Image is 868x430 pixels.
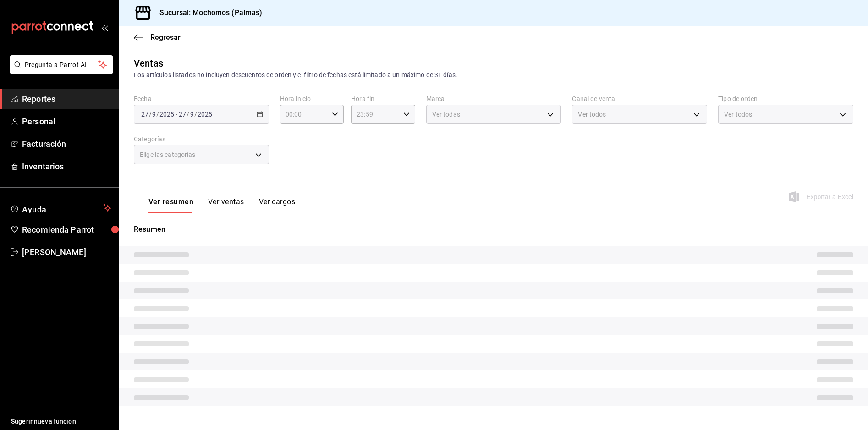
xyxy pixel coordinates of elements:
span: - [176,111,177,118]
button: Ver cargos [259,197,296,213]
a: Pregunta a Parrot AI [6,67,113,76]
span: Pregunta a Parrot AI [25,60,99,70]
input: -- [190,111,194,118]
span: Recomienda Parrot [22,223,111,236]
span: Ayuda [22,202,99,213]
span: Personal [22,115,111,128]
button: Ver ventas [208,197,244,213]
span: Facturación [22,138,111,150]
input: ---- [159,111,175,118]
button: Ver resumen [148,197,193,213]
label: Categorías [134,136,269,142]
span: Reportes [22,93,111,105]
span: Ver todas [432,110,460,119]
div: Los artículos listados no incluyen descuentos de orden y el filtro de fechas está limitado a un m... [134,70,853,80]
button: open_drawer_menu [101,24,108,31]
span: Inventarios [22,160,111,173]
h3: Sucursal: Mochomos (Palmas) [152,7,263,18]
div: Ventas [134,56,163,70]
span: Sugerir nueva función [11,417,111,426]
span: / [187,111,189,118]
span: Elige las categorías [140,150,196,159]
span: / [149,111,152,118]
span: Regresar [150,33,181,42]
span: Ver todos [578,110,606,119]
span: / [194,111,197,118]
label: Fecha [134,95,269,102]
label: Hora inicio [280,95,344,102]
input: -- [152,111,156,118]
button: Pregunta a Parrot AI [10,55,113,74]
label: Canal de venta [572,95,707,102]
label: Hora fin [351,95,415,102]
button: Regresar [134,33,181,42]
span: Ver todos [724,110,752,119]
input: -- [141,111,149,118]
label: Marca [426,95,561,102]
span: / [156,111,159,118]
div: navigation tabs [148,197,295,213]
p: Resumen [134,224,853,235]
span: [PERSON_NAME] [22,246,111,258]
label: Tipo de orden [718,95,853,102]
input: ---- [197,111,213,118]
input: -- [178,111,187,118]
